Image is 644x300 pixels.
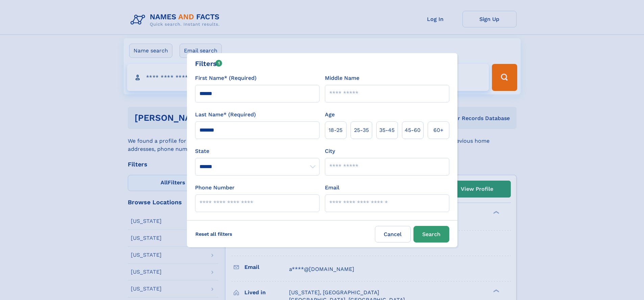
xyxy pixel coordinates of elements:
[325,184,339,192] label: Email
[195,147,319,155] label: State
[195,111,256,119] label: Last Name* (Required)
[354,126,369,134] span: 25‑35
[379,126,395,134] span: 35‑45
[325,111,335,119] label: Age
[195,59,222,69] div: Filters
[375,226,411,243] label: Cancel
[325,147,335,155] label: City
[195,74,257,82] label: First Name* (Required)
[329,126,342,134] span: 18‑25
[325,74,359,82] label: Middle Name
[405,126,421,134] span: 45‑60
[191,226,237,242] label: Reset all filters
[413,226,449,243] button: Search
[433,126,444,134] span: 60+
[195,184,235,192] label: Phone Number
